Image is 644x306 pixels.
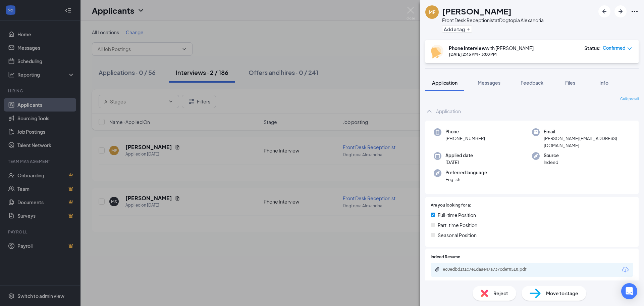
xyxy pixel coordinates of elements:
[438,221,477,229] span: Part-time Position
[521,80,543,86] span: Feedback
[621,266,629,274] svg: Download
[449,45,534,51] div: with [PERSON_NAME]
[627,46,632,51] span: down
[600,7,608,15] svg: ArrowLeftNew
[431,254,460,260] span: Indeed Resume
[445,152,473,159] span: Applied date
[598,5,610,17] button: ArrowLeftNew
[544,135,630,149] span: [PERSON_NAME][EMAIL_ADDRESS][DOMAIN_NAME]
[565,80,575,86] span: Files
[544,128,630,135] span: Email
[429,9,435,15] div: MF
[621,283,637,299] div: Open Intercom Messenger
[431,202,471,209] span: Are you looking for a:
[432,80,458,86] span: Application
[603,45,626,51] span: Confirmed
[449,51,534,57] div: [DATE] 2:45 PM - 3:00 PM
[436,108,461,115] div: Application
[599,80,608,86] span: Info
[445,176,487,183] span: English
[442,26,472,33] button: PlusAdd a tag
[449,45,486,51] b: Phone Interview
[445,169,487,176] span: Preferred language
[631,7,639,15] svg: Ellipses
[438,211,476,219] span: Full-time Position
[435,267,440,272] svg: Paperclip
[443,267,537,272] div: ec0edbd1f1c7e1daae47a737cdef8518.pdf
[614,5,627,17] button: ArrowRight
[442,5,512,17] h1: [PERSON_NAME]
[584,45,601,51] div: Status :
[544,159,559,166] span: Indeed
[493,290,508,297] span: Reject
[620,96,639,102] span: Collapse all
[546,290,578,297] span: Move to stage
[438,231,477,239] span: Seasonal Position
[425,107,433,115] svg: ChevronUp
[478,80,500,86] span: Messages
[445,159,473,166] span: [DATE]
[435,267,543,273] a: Paperclipec0edbd1f1c7e1daae47a737cdef8518.pdf
[442,17,544,24] div: Front Desk Receptionist at Dogtopia Alexandria
[445,135,485,142] span: [PHONE_NUMBER]
[544,152,559,159] span: Source
[445,128,485,135] span: Phone
[466,27,470,31] svg: Plus
[616,7,625,15] svg: ArrowRight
